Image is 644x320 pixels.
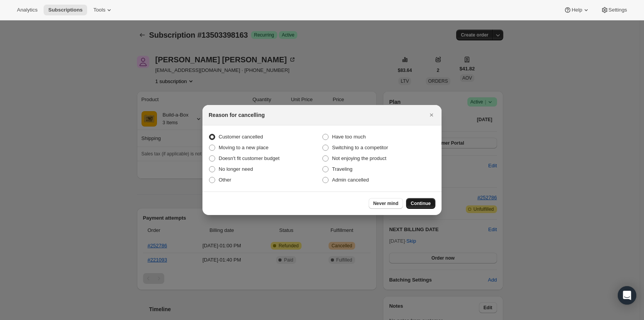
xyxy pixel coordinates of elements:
span: Customer cancelled [219,134,263,140]
button: Help [559,5,594,15]
button: Never mind [369,198,403,209]
span: Moving to a new place [219,145,268,150]
div: Open Intercom Messenger [618,286,636,305]
button: Settings [596,5,632,15]
span: Help [572,7,582,13]
span: No longer need [219,166,253,172]
span: Subscriptions [48,7,83,13]
button: Continue [406,198,435,209]
span: Have too much [332,134,366,140]
span: Traveling [332,166,352,172]
span: Settings [609,7,627,13]
span: Never mind [373,200,398,207]
button: Close [426,110,437,120]
span: Not enjoying the product [332,155,386,161]
button: Subscriptions [44,5,87,15]
span: Doesn't fit customer budget [219,155,280,161]
button: Analytics [12,5,42,15]
h2: Reason for cancelling [209,111,265,119]
span: Other [219,177,231,183]
span: Analytics [17,7,37,13]
button: Tools [89,5,118,15]
span: Tools [93,7,105,13]
span: Admin cancelled [332,177,369,183]
span: Switching to a competitor [332,145,388,150]
span: Continue [411,200,431,207]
